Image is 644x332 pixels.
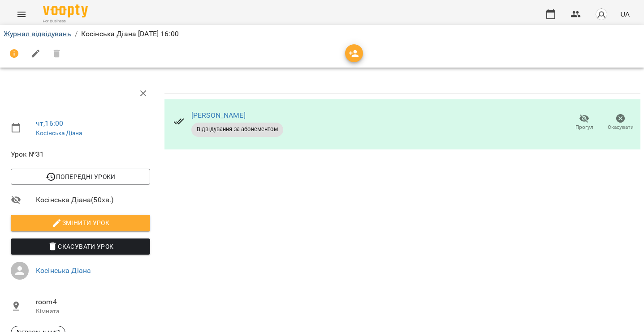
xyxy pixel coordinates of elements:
[18,171,143,182] span: Попередні уроки
[11,149,150,160] span: Урок №31
[595,8,608,21] img: avatar_s.png
[602,110,639,135] button: Скасувати
[575,123,593,131] span: Прогул
[18,241,143,252] span: Скасувати Урок
[75,29,78,39] li: /
[566,110,602,135] button: Прогул
[11,4,32,25] button: Menu
[36,297,150,307] span: room4
[43,4,88,17] img: Voopty Logo
[43,18,88,24] span: For Business
[620,9,630,19] span: UA
[191,111,246,119] a: [PERSON_NAME]
[617,6,633,22] button: UA
[4,29,640,39] nav: breadcrumb
[36,266,91,275] a: Косінська Діана
[81,29,179,39] p: Косінська Діана [DATE] 16:00
[11,215,150,231] button: Змінити урок
[36,307,150,316] p: Кімната
[36,195,150,205] span: Косінська Діана ( 50 хв. )
[191,125,283,133] span: Відвідування за абонементом
[36,119,63,128] a: чт , 16:00
[4,30,71,38] a: Журнал відвідувань
[11,169,150,185] button: Попередні уроки
[608,123,634,131] span: Скасувати
[11,238,150,255] button: Скасувати Урок
[18,217,143,228] span: Змінити урок
[36,129,82,136] a: Косінська Діана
